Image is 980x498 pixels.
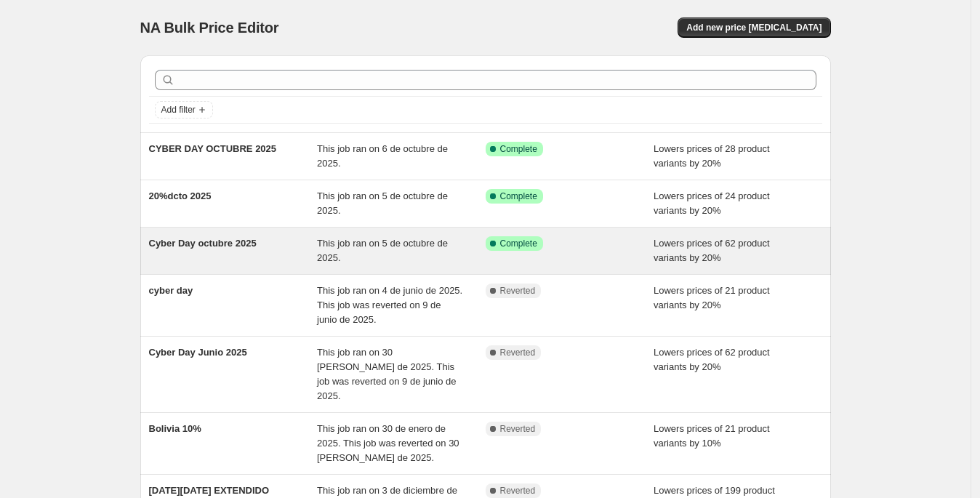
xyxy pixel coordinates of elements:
span: 20%dcto 2025 [149,190,212,201]
span: Add filter [161,104,196,116]
span: Complete [500,190,537,202]
span: Lowers prices of 24 product variants by 20% [654,190,770,216]
span: Lowers prices of 21 product variants by 10% [654,423,770,449]
span: CYBER DAY OCTUBRE 2025 [149,143,277,154]
span: Lowers prices of 62 product variants by 20% [654,238,770,263]
span: Lowers prices of 21 product variants by 20% [654,285,770,310]
button: Add new price [MEDICAL_DATA] [678,17,830,38]
span: [DATE][DATE] EXTENDIDO [149,485,270,496]
span: Reverted [500,347,536,358]
span: Lowers prices of 62 product variants by 20% [654,347,770,372]
span: Add new price [MEDICAL_DATA] [686,22,822,33]
span: Reverted [500,285,536,297]
span: NA Bulk Price Editor [140,20,279,36]
span: Complete [500,238,537,249]
span: cyber day [149,285,193,296]
span: Reverted [500,423,536,435]
span: This job ran on 5 de octubre de 2025. [317,238,448,263]
span: Cyber Day octubre 2025 [149,238,257,249]
span: Reverted [500,485,536,497]
span: Lowers prices of 28 product variants by 20% [654,143,770,169]
span: This job ran on 6 de octubre de 2025. [317,143,448,169]
span: Bolivia 10% [149,423,201,434]
span: This job ran on 30 de enero de 2025. This job was reverted on 30 [PERSON_NAME] de 2025. [317,423,459,463]
span: This job ran on 30 [PERSON_NAME] de 2025. This job was reverted on 9 de junio de 2025. [317,347,457,401]
span: Cyber Day Junio 2025 [149,347,247,358]
button: Add filter [155,101,213,119]
span: This job ran on 5 de octubre de 2025. [317,190,448,216]
span: This job ran on 4 de junio de 2025. This job was reverted on 9 de junio de 2025. [317,285,462,325]
span: Complete [500,143,537,155]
